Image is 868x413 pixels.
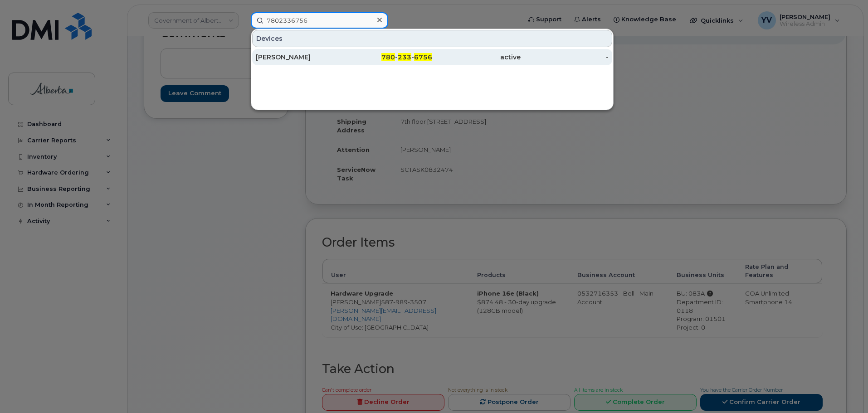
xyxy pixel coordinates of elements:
div: Devices [252,30,612,47]
span: 6756 [414,53,432,61]
span: 233 [398,53,411,61]
div: - [521,53,609,62]
span: 780 [381,53,395,61]
div: [PERSON_NAME] [256,53,344,62]
div: - - [344,53,433,62]
div: active [432,53,521,62]
a: [PERSON_NAME]780-233-6756active- [252,49,612,65]
input: Find something... [251,12,388,29]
